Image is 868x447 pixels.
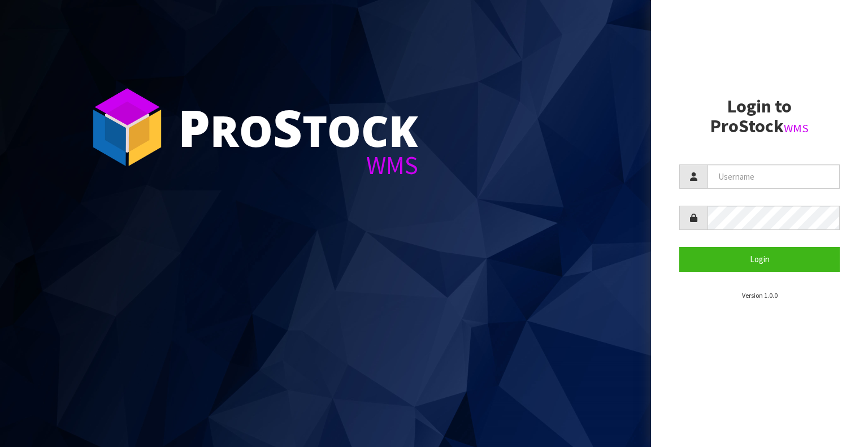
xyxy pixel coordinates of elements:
[708,164,840,189] input: Username
[178,102,418,153] div: ro tock
[679,97,840,136] h2: Login to ProStock
[273,93,302,162] span: S
[679,247,840,271] button: Login
[784,121,809,136] small: WMS
[178,153,418,178] div: WMS
[178,93,210,162] span: P
[742,291,778,300] small: Version 1.0.0
[85,85,170,170] img: ProStock Cube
